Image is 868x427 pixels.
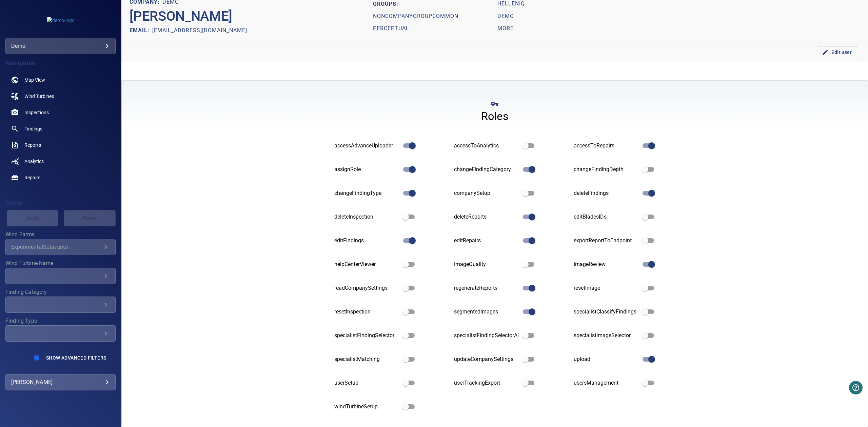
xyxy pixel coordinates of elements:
[24,77,45,83] span: Map View
[5,289,116,295] label: Finding Category
[47,17,75,24] img: demo-logo
[574,189,638,197] div: deleteFindings
[5,169,116,186] a: repairs noActive
[454,261,519,268] div: imageQuality
[334,284,399,292] div: readCompanySettings
[574,355,638,363] div: upload
[454,237,519,245] div: editRepairs
[497,12,514,21] h1: demo
[5,232,116,237] label: Wind Farms
[574,142,638,150] div: accessToRepairs
[574,166,638,174] div: changeFindingDepth
[497,24,514,34] h1: more
[334,142,399,150] div: accessAdvanceUploader
[454,189,519,197] div: companySetup
[5,72,116,88] a: map noActive
[574,237,638,245] div: exportReportToEndpoint
[130,27,152,34] h2: EMAIL:
[334,237,399,245] div: editFindings
[5,137,116,153] a: reports noActive
[24,93,54,100] span: Wind Turbines
[334,379,399,387] div: userSetup
[373,24,409,34] h1: perceptual
[5,121,116,137] a: findings noActive
[5,261,116,266] label: Wind Turbine Name
[5,200,116,207] h4: Filters
[5,88,116,104] a: windturbines noActive
[574,332,638,340] div: specialistImageSelector
[5,297,116,313] div: Finding Category
[334,189,399,197] div: changeFindingType
[24,142,41,148] span: Reports
[334,166,399,174] div: assignRole
[454,213,519,221] div: deleteReports
[11,377,110,388] div: [PERSON_NAME]
[5,325,116,342] div: Finding Type
[818,46,857,59] button: Edit user
[454,379,519,387] div: userTrackingExport
[454,332,519,340] div: specialistFindingSelectorAI
[334,403,399,411] div: windTurbineSetup
[373,12,458,21] h1: nonCompanyGroupCommon
[5,60,116,66] h4: Navigation
[454,284,519,292] div: regenerateReports
[24,158,44,165] span: Analytics
[5,38,116,54] div: demo
[24,125,42,132] span: Findings
[5,239,116,255] div: Wind Farms
[334,213,399,221] div: deleteInspection
[574,284,638,292] div: resetImage
[334,261,399,268] div: helpCenterViewer
[454,166,519,174] div: changeFindingCategory
[5,104,116,121] a: inspections noActive
[454,308,519,316] div: segmentedImages
[454,355,519,363] div: updateCompanySettings
[46,355,106,361] span: Show Advanced Filters
[574,379,638,387] div: usersManagement
[334,355,399,363] div: specialistMatching
[574,213,638,221] div: editBladesIDs
[334,308,399,316] div: resetInspection
[5,153,116,169] a: analytics noActive
[24,174,40,181] span: Repairs
[5,268,116,284] div: Wind Turbine Name
[823,48,852,57] span: Edit user
[42,352,110,363] button: Show Advanced Filters
[11,244,102,250] div: ExperimentalSotavento
[334,332,399,340] div: specialistFindingSelector
[11,41,110,52] div: demo
[574,261,638,268] div: imageReview
[5,318,116,324] label: Finding Type
[454,142,519,150] div: accessToAnalytics
[24,109,49,116] span: Inspections
[130,8,232,24] h2: [PERSON_NAME]
[152,27,247,34] h2: [EMAIL_ADDRESS][DOMAIN_NAME]
[481,109,509,123] h4: Roles
[574,308,638,316] div: specialistClassifyFindings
